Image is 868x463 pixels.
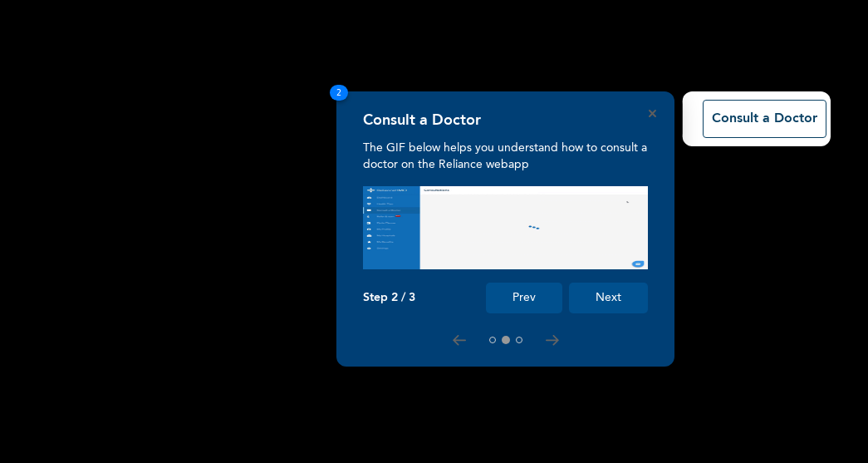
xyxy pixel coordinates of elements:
button: Next [569,283,648,313]
button: Close [649,110,656,117]
p: The GIF below helps you understand how to consult a doctor on the Reliance webapp [363,140,648,173]
img: consult_tour.f0374f2500000a21e88d.gif [363,186,648,269]
h4: Consult a Doctor [363,111,481,130]
span: 2 [330,85,348,101]
p: Step 2 / 3 [363,291,415,305]
button: Prev [486,283,562,313]
button: Consult a Doctor [703,100,826,138]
